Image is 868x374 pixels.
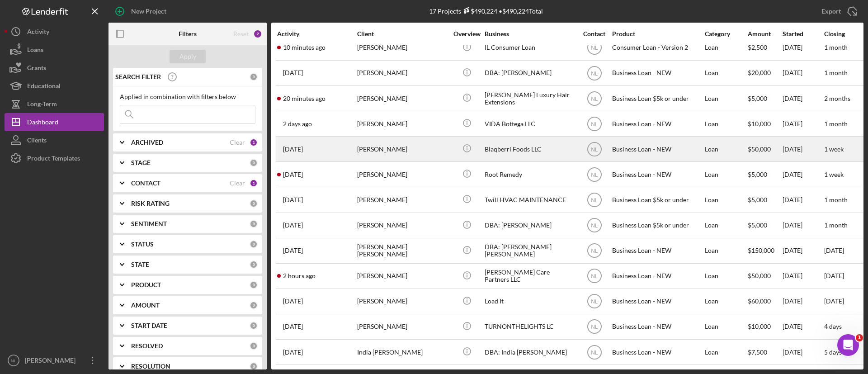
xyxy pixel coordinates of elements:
[250,260,258,269] div: 0
[612,289,703,313] div: Business Loan - NEW
[612,340,703,364] div: Business Loan - NEW
[5,95,104,113] a: Long-Term
[705,162,747,186] div: Loan
[485,213,575,237] div: DBA: [PERSON_NAME]
[357,213,448,237] div: [PERSON_NAME]
[5,41,104,59] button: Loans
[357,36,448,60] div: [PERSON_NAME]
[485,315,575,339] div: TURNONTHELIGHTS LC
[283,146,303,153] time: 2025-10-10 16:52
[783,315,823,339] div: [DATE]
[357,112,448,136] div: [PERSON_NAME]
[748,162,782,186] div: $5,000
[120,93,255,100] div: Applied in combination with filters below
[27,41,43,61] div: Loans
[250,199,258,208] div: 0
[705,86,747,110] div: Loan
[485,36,575,60] div: IL Consumer Loan
[250,138,258,147] div: 1
[283,44,325,51] time: 2025-10-15 20:20
[131,139,163,146] b: ARCHIVED
[357,264,448,288] div: [PERSON_NAME]
[250,159,258,167] div: 0
[591,223,598,229] text: NL
[705,315,747,339] div: Loan
[283,196,303,204] time: 2025-10-08 23:40
[27,131,47,151] div: Clients
[591,324,598,330] text: NL
[5,113,104,131] button: Dashboard
[170,50,206,63] button: Apply
[5,351,104,369] button: NL[PERSON_NAME]
[612,315,703,339] div: Business Loan - NEW
[357,188,448,212] div: [PERSON_NAME]
[591,197,598,204] text: NL
[23,351,81,372] div: [PERSON_NAME]
[748,145,771,153] span: $50,000
[485,112,575,136] div: VIDA Bottega LLC
[705,137,747,161] div: Loan
[748,196,767,204] span: $5,000
[357,162,448,186] div: [PERSON_NAME]
[783,61,823,85] div: [DATE]
[705,213,747,237] div: Loan
[783,36,823,60] div: [DATE]
[824,145,844,153] time: 1 week
[705,36,747,60] div: Loan
[485,137,575,161] div: Blaqberri Foods LLC
[748,95,767,102] span: $5,000
[27,149,80,170] div: Product Templates
[748,221,767,229] span: $5,000
[612,188,703,212] div: Business Loan $5k or under
[250,342,258,350] div: 0
[748,297,771,305] span: $60,000
[250,73,258,81] div: 0
[591,45,598,51] text: NL
[705,239,747,263] div: Loan
[485,188,575,212] div: Twill HVAC MAINTENANCE
[748,30,782,38] div: Amount
[283,298,303,305] time: 2025-10-09 02:43
[250,179,258,187] div: 1
[131,342,163,350] b: RESOLVED
[591,248,598,254] text: NL
[485,264,575,288] div: [PERSON_NAME] Care Partners LLC
[591,273,598,279] text: NL
[824,120,848,128] time: 1 month
[27,59,46,79] div: Grants
[283,171,303,178] time: 2025-10-14 15:03
[131,220,167,227] b: SENTIMENT
[612,61,703,85] div: Business Loan - NEW
[5,131,104,149] button: Clients
[250,240,258,248] div: 0
[357,315,448,339] div: [PERSON_NAME]
[357,289,448,313] div: [PERSON_NAME]
[705,61,747,85] div: Loan
[783,86,823,110] div: [DATE]
[131,302,160,309] b: AMOUNT
[591,70,598,76] text: NL
[131,180,160,187] b: CONTACT
[283,120,312,128] time: 2025-10-14 08:21
[283,69,303,76] time: 2025-10-10 20:03
[824,348,842,356] time: 5 days
[612,36,703,60] div: Consumer Loan - Version 2
[705,188,747,212] div: Loan
[591,298,598,305] text: NL
[485,162,575,186] div: Root Remedy
[5,77,104,95] button: Educational
[5,23,104,41] button: Activity
[357,239,448,263] div: [PERSON_NAME] [PERSON_NAME]
[824,297,844,305] time: [DATE]
[131,241,154,248] b: STATUS
[748,315,782,339] div: $10,000
[591,95,598,102] text: NL
[783,289,823,313] div: [DATE]
[612,162,703,186] div: Business Loan - NEW
[131,159,151,166] b: STAGE
[485,30,575,38] div: Business
[783,264,823,288] div: [DATE]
